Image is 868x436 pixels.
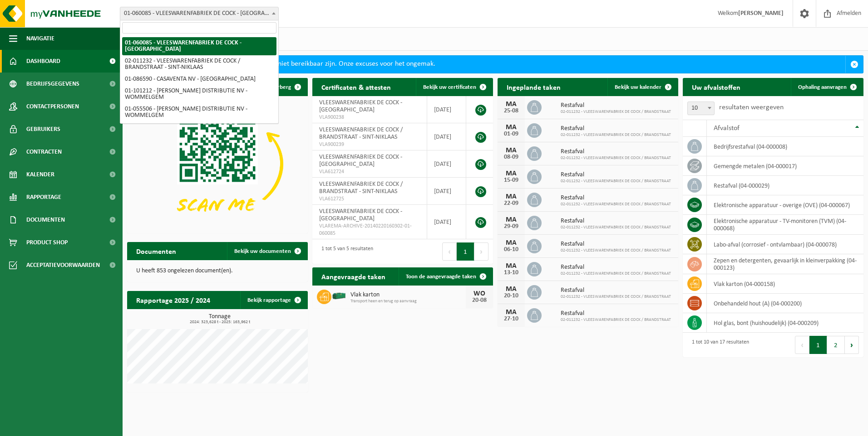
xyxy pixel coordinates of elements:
td: [DATE] [427,205,466,239]
span: Verberg [271,84,291,90]
span: Restafval [561,218,671,225]
span: VLA612724 [319,168,420,175]
div: 25-08 [502,108,520,114]
span: 02-011232 - VLEESWARENFABRIEK DE COCK / BRANDSTRAAT [561,294,671,300]
td: [DATE] [427,178,466,205]
span: Restafval [561,102,671,109]
span: 02-011232 - VLEESWARENFABRIEK DE COCK / BRANDSTRAAT [561,155,671,161]
span: Toon de aangevraagde taken [406,274,476,280]
button: 1 [809,336,827,354]
span: 02-011232 - VLEESWARENFABRIEK DE COCK / BRANDSTRAAT [561,179,671,184]
span: Restafval [561,310,671,317]
td: hol glas, bont (huishoudelijk) (04-000209) [707,313,863,333]
span: Restafval [561,241,671,248]
span: VLEESWARENFABRIEK DE COCK - [GEOGRAPHIC_DATA] [319,154,402,168]
span: VLA900239 [319,141,420,148]
li: 02-011232 - VLEESWARENFABRIEK DE COCK / BRANDSTRAAT - SINT-NIKLAAS [122,55,276,73]
div: 1 tot 5 van 5 resultaten [317,242,373,262]
td: bedrijfsrestafval (04-000008) [707,137,863,156]
h2: Rapportage 2025 / 2024 [127,291,219,309]
a: Bekijk uw kalender [607,78,677,96]
div: 27-10 [502,316,520,322]
div: MA [502,262,520,270]
span: VLEESWARENFABRIEK DE COCK / BRANDSTRAAT - SINT-NIKLAAS [319,181,403,195]
span: Restafval [561,125,671,132]
div: 29-09 [502,223,520,230]
div: MA [502,309,520,316]
span: Restafval [561,264,671,271]
button: 1 [457,242,474,261]
span: VLA900238 [319,114,420,121]
td: [DATE] [427,150,466,178]
span: 02-011232 - VLEESWARENFABRIEK DE COCK / BRANDSTRAAT [561,202,671,207]
a: Bekijk rapportage [240,291,307,309]
h2: Documenten [127,242,185,260]
span: VLEESWARENFABRIEK DE COCK - [GEOGRAPHIC_DATA] [319,99,402,113]
span: Documenten [26,208,65,231]
img: HK-XZ-20-GN-00 [331,288,347,304]
button: Next [474,242,488,261]
div: 20-10 [502,293,520,299]
span: 02-011232 - VLEESWARENFABRIEK DE COCK / BRANDSTRAAT [561,271,671,276]
span: VLEESWARENFABRIEK DE COCK / BRANDSTRAAT - SINT-NIKLAAS [319,126,403,140]
div: 15-09 [502,177,520,184]
div: Deze avond zal MyVanheede van 18u tot 21u niet bereikbaar zijn. Onze excuses voor het ongemak. [144,56,845,73]
td: gemengde metalen (04-000017) [707,156,863,176]
td: elektronische apparatuur - TV-monitoren (TVM) (04-000068) [707,215,863,235]
a: Bekijk uw certificaten [416,78,492,96]
td: zepen en detergenten, gevaarlijk in kleinverpakking (04-000123) [707,254,863,274]
h2: Certificaten & attesten [312,78,400,96]
a: Ophaling aanvragen [791,78,863,96]
a: Bekijk uw documenten [227,242,307,260]
span: Transport heen en terug op aanvraag [350,299,466,304]
button: Previous [442,242,457,261]
label: resultaten weergeven [719,104,784,111]
h2: Uw afvalstoffen [683,78,750,96]
li: 01-101212 - [PERSON_NAME] DISTRIBUTIE NV - WOMMELGEM [122,85,276,103]
h3: Tonnage [132,314,308,325]
h2: Aangevraagde taken [312,267,395,285]
span: 2024: 323,628 t - 2025: 163,962 t [132,320,308,325]
span: 02-011232 - VLEESWARENFABRIEK DE COCK / BRANDSTRAAT [561,109,671,115]
div: MA [502,101,520,108]
span: Product Shop [26,231,68,254]
span: 10 [688,102,714,115]
div: MA [502,239,520,247]
td: elektronische apparatuur - overige (OVE) (04-000067) [707,195,863,215]
span: VLAREMA-ARCHIVE-20140220160302-01-060085 [319,223,420,237]
span: Bekijk uw documenten [234,248,291,254]
span: Restafval [561,287,671,294]
span: Acceptatievoorwaarden [26,254,100,276]
span: 01-060085 - VLEESWARENFABRIEK DE COCK - SINT-NIKLAAS [120,7,279,20]
td: vlak karton (04-000158) [707,274,863,294]
div: MA [502,170,520,177]
span: Kalender [26,163,54,186]
div: WO [470,290,488,297]
a: Toon de aangevraagde taken [399,267,492,286]
span: VLA612725 [319,195,420,203]
td: onbehandeld hout (A) (04-000200) [707,294,863,313]
div: MA [502,147,520,154]
span: Ophaling aanvragen [798,84,847,90]
div: MA [502,216,520,223]
span: Contactpersonen [26,95,79,118]
p: U heeft 853 ongelezen document(en). [136,268,299,274]
h2: Ingeplande taken [498,78,570,96]
div: 08-09 [502,154,520,160]
span: Bedrijfsgegevens [26,73,79,95]
span: 02-011232 - VLEESWARENFABRIEK DE COCK / BRANDSTRAAT [561,248,671,253]
div: 20-08 [470,297,488,304]
div: 01-09 [502,131,520,137]
span: Restafval [561,194,671,202]
span: Restafval [561,148,671,155]
span: Bekijk uw kalender [615,84,661,90]
span: Bekijk uw certificaten [423,84,476,90]
li: 01-060085 - VLEESWARENFABRIEK DE COCK - [GEOGRAPHIC_DATA] [122,37,276,55]
button: 2 [827,336,845,354]
span: Restafval [561,171,671,179]
div: MA [502,193,520,200]
td: labo-afval (corrosief - ontvlambaar) (04-000078) [707,235,863,254]
div: 22-09 [502,200,520,207]
span: 01-060085 - VLEESWARENFABRIEK DE COCK - SINT-NIKLAAS [120,7,278,20]
div: MA [502,124,520,131]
